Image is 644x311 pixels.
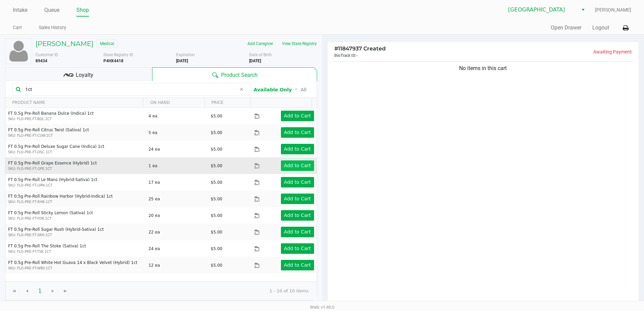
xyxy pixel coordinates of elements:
[44,5,59,15] a: Queue
[8,266,143,271] p: SKU: FLO-PRE-FT-WBV.1CT
[5,240,145,257] td: FT 0.5g Pre-Roll The Stoke (Sativa) 1ct
[8,232,143,238] p: SKU: FLO-PRE-FT-SRH.1CT
[284,146,311,152] app-button-loader: Add to Cart
[39,23,66,32] a: Sales History
[578,4,588,16] button: Select
[145,240,208,257] td: 24 ea
[46,285,59,297] span: Go to the next page
[5,157,145,174] td: FT 0.5g Pre-Roll Grape Essence (Hybrid) 1ct
[211,163,222,168] span: $5.00
[35,59,47,63] b: 89434
[8,166,143,171] p: SKU: FLO-PRE-FT-GPE.1CT
[13,23,22,32] a: Cart
[211,213,222,218] span: $5.00
[63,288,68,294] span: Go to the last page
[5,108,145,124] td: FT 0.5g Pre-Roll Banana Dulce (Indica) 1ct
[21,285,33,297] span: Go to the previous page
[12,288,17,294] span: Go to the first page
[145,191,208,207] td: 25 ea
[278,38,317,49] button: View State Registry
[59,285,72,297] span: Go to the last page
[145,257,208,273] td: 12 ea
[284,229,311,235] app-button-loader: Add to Cart
[103,59,123,63] b: P4HX4418
[5,191,145,207] td: FT 0.5g Pre-Roll Rainbow Harbor (Hybrid-Indica) 1ct
[205,98,251,108] th: PRICE
[281,111,314,121] button: Add to Cart
[281,177,314,187] button: Add to Cart
[5,141,145,157] td: FT 0.5g Pre-Roll Deluxe Sugar Cane (Indica) 1ct
[211,147,222,152] span: $5.00
[8,183,143,188] p: SKU: FLO-PRE-FT-LMN.1CT
[284,213,311,218] app-button-loader: Add to Cart
[23,84,236,94] input: Scan or Search Products to Begin
[5,124,145,141] td: FT 0.5g Pre-Roll Citrus Twist (Sativa) 1ct
[8,199,143,204] p: SKU: FLO-PRE-FT-RHB.1CT
[281,227,314,237] button: Add to Cart
[103,52,133,57] span: State Registry ID
[284,130,311,135] app-button-loader: Add to Cart
[281,194,314,204] button: Add to Cart
[334,45,338,52] span: #
[35,40,93,48] h5: [PERSON_NAME]
[5,224,145,240] td: FT 0.5g Pre-Roll Sugar Rush (Hybrid-Sativa) 1ct
[281,260,314,270] button: Add to Cart
[281,210,314,221] button: Add to Cart
[145,124,208,141] td: 5 ea
[221,71,258,79] span: Product Search
[211,197,222,201] span: $5.00
[211,230,222,235] span: $5.00
[595,6,631,14] span: [PERSON_NAME]
[243,38,278,49] button: Add Caregiver
[176,52,195,57] span: Expiration
[8,285,21,297] span: Go to the first page
[483,48,632,55] p: Awaiting Payment
[176,59,188,63] b: [DATE]
[145,224,208,240] td: 22 ea
[5,257,145,273] td: FT 0.5g Pre-Roll White Hot Guava 14 x Black Velvet (Hybrid) 1ct
[143,98,204,108] th: ON HAND
[8,116,143,121] p: SKU: FLO-PRE-FT-BDL.1CT
[284,163,311,168] app-button-loader: Add to Cart
[333,64,634,72] div: No items in this cart
[551,24,581,32] button: Open Drawer
[281,243,314,254] button: Add to Cart
[8,216,143,221] p: SKU: FLO-PRE-FT-YON.1CT
[292,86,301,93] span: ᛫
[145,108,208,124] td: 4 ea
[284,196,311,201] app-button-loader: Add to Cart
[281,127,314,138] button: Add to Cart
[145,174,208,191] td: 17 ea
[145,157,208,174] td: 1 ea
[284,113,311,118] app-button-loader: Add to Cart
[76,5,89,15] a: Shop
[356,53,358,58] span: -
[5,98,143,108] th: PRODUCT NAME
[508,6,574,14] span: [GEOGRAPHIC_DATA]
[5,174,145,191] td: FT 0.5g Pre-Roll Le Mans (Hybrid-Sativa) 1ct
[301,86,306,93] button: All
[211,114,222,118] span: $5.00
[249,59,261,63] b: [DATE]
[284,179,311,185] app-button-loader: Add to Cart
[8,150,143,155] p: SKU: FLO-PRE-FT-DSC.1CT
[281,160,314,171] button: Add to Cart
[24,288,30,294] span: Go to the previous page
[592,24,609,32] button: Logout
[249,52,272,57] span: Date of Birth
[211,246,222,251] span: $5.00
[334,53,356,58] span: BioTrack ID:
[310,305,334,310] span: Web: v1.40.0
[76,71,93,79] span: Loyalty
[211,180,222,185] span: $5.00
[5,98,317,282] div: Data table
[281,144,314,154] button: Add to Cart
[145,207,208,224] td: 20 ea
[284,262,311,268] app-button-loader: Add to Cart
[145,141,208,157] td: 24 ea
[8,133,143,138] p: SKU: FLO-PRE-FT-CUW.1CT
[33,285,46,297] span: Page 1
[97,40,118,48] span: Medical
[13,5,27,15] a: Intake
[334,45,386,52] span: 11847937 Created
